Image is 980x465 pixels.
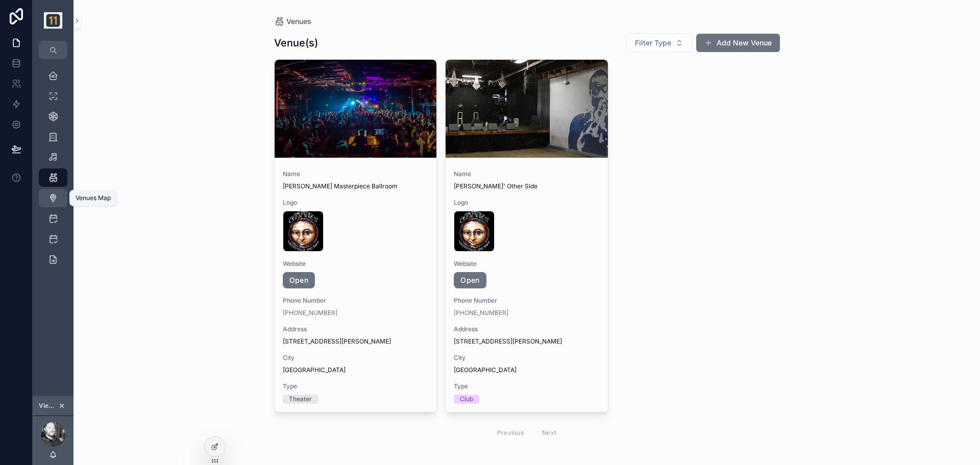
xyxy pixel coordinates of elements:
[283,182,429,190] span: [PERSON_NAME] Masterpiece Ballroom
[454,366,600,374] span: [GEOGRAPHIC_DATA]
[283,260,429,268] span: Website
[76,194,111,202] div: Venues Map
[454,199,600,207] span: Logo
[445,59,608,412] a: Name[PERSON_NAME]' Other SideLogoWebsiteOpenPhone Number[PHONE_NUMBER]Address[STREET_ADDRESS][PER...
[696,34,780,52] button: Add New Venue
[274,36,318,50] h1: Venue(s)
[454,272,486,288] a: Open
[454,309,508,317] a: [PHONE_NUMBER]
[635,38,671,48] span: Filter Type
[460,395,473,404] div: Club
[454,337,600,346] span: [STREET_ADDRESS][PERSON_NAME]
[283,366,429,374] span: [GEOGRAPHIC_DATA]
[454,260,600,268] span: Website
[454,354,600,362] span: City
[289,395,312,404] div: Theater
[283,354,429,362] span: City
[454,297,600,305] span: Phone Number
[274,16,311,27] a: Venues
[39,402,56,410] span: Viewing as [PERSON_NAME]
[283,337,429,346] span: [STREET_ADDRESS][PERSON_NAME]
[626,33,692,53] button: Select Button
[283,309,337,317] a: [PHONE_NUMBER]
[454,325,600,333] span: Address
[283,199,429,207] span: Logo
[44,12,62,29] img: App logo
[286,16,311,27] span: Venues
[275,60,437,158] div: cervantes-masterpiece-ballroom-1.png
[283,272,315,288] a: Open
[283,382,429,390] span: Type
[283,325,429,333] span: Address
[274,59,437,412] a: Name[PERSON_NAME] Masterpiece BallroomLogoWebsiteOpenPhone Number[PHONE_NUMBER]Address[STREET_ADD...
[454,382,600,390] span: Type
[454,182,600,190] span: [PERSON_NAME]' Other Side
[283,170,429,178] span: Name
[33,59,73,282] div: scrollable content
[454,170,600,178] span: Name
[283,297,429,305] span: Phone Number
[446,60,608,158] div: cervantes-other-side.jpg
